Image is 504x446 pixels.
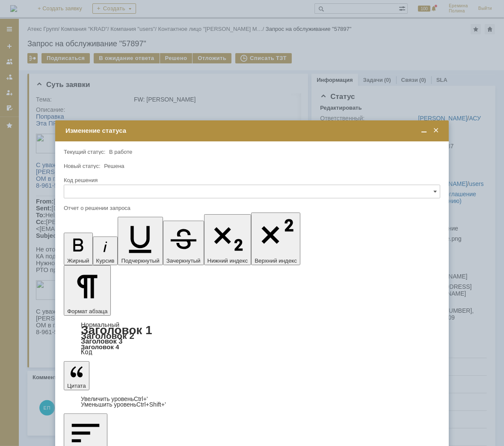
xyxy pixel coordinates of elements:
span: Решена [104,163,124,169]
a: Decrease [81,401,166,408]
a: Нормальный [81,321,119,328]
span: Ctrl+Shift+' [136,401,166,408]
button: Формат абзаца [64,265,111,316]
div: Цитата [64,396,440,407]
span: Жирный [67,257,89,264]
span: Подчеркнутый [121,257,159,264]
span: Цитата [67,383,86,389]
span: Верхний индекс [255,257,297,264]
span: Зачеркнутый [166,257,201,264]
span: В работе [109,149,132,155]
span: Курсив [96,257,115,264]
a: Код [81,348,92,356]
span: Ctrl+' [134,395,148,402]
a: Заголовок 2 [81,331,134,341]
button: Нижний индекс [204,214,252,265]
label: Текущий статус: [64,149,105,155]
span: Закрыть [432,127,440,135]
span: Формат абзаца [67,308,107,314]
a: Заголовок 4 [81,343,119,350]
div: Формат абзаца [64,322,440,355]
button: Цитата [64,361,89,390]
button: Жирный [64,233,93,265]
button: Верхний индекс [251,213,300,265]
a: Заголовок 3 [81,337,122,345]
div: Изменение статуса [65,127,440,135]
span: Свернуть (Ctrl + M) [420,127,428,135]
div: Код решения [64,177,439,183]
a: Заголовок 1 [81,323,152,337]
span: Нижний индекс [208,257,248,264]
button: Подчеркнутый [118,217,163,265]
button: Курсив [93,236,118,265]
a: Increase [81,395,148,402]
div: Отчет о решении запроса [64,205,439,211]
label: Новый статус: [64,163,101,169]
button: Зачеркнутый [163,221,204,265]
